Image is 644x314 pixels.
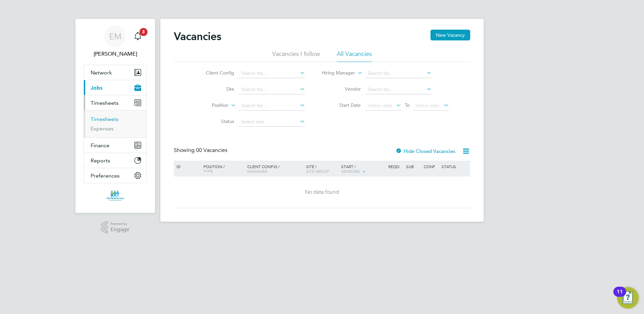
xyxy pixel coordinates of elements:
[196,147,227,154] span: 00 Vacancies
[131,26,144,47] a: 3
[106,190,125,201] img: siteforceservices-logo-retina.png
[246,161,304,177] div: Client Config /
[174,147,229,154] div: Showing
[239,85,305,94] input: Search for...
[239,101,305,111] input: Search for...
[403,101,412,109] span: To
[84,168,147,183] button: Preferences
[195,86,234,92] label: Site
[340,161,387,178] div: Start /
[405,161,422,172] div: Sub
[239,69,305,78] input: Search for...
[440,161,469,172] div: Status
[109,32,122,41] span: EM
[174,30,221,43] h2: Vacancies
[84,138,147,153] button: Finance
[84,110,147,137] div: Timesheets
[91,172,120,179] span: Preferences
[368,102,392,108] span: Select date
[175,189,469,196] div: No data found
[430,30,470,40] button: New Vacancy
[84,95,147,110] button: Timesheets
[84,26,147,58] a: EM[PERSON_NAME]
[617,287,639,309] button: Open Resource Center, 11 new notifications
[91,116,119,122] a: Timesheets
[387,161,404,172] div: Reqd
[84,50,147,58] span: Eliza McCallum
[91,125,114,132] a: Expenses
[175,161,198,172] div: ID
[341,168,360,174] span: Vendors
[91,85,102,91] span: Jobs
[84,65,147,80] button: Network
[91,157,110,164] span: Reports
[110,221,129,227] span: Powered by
[91,69,112,76] span: Network
[84,80,147,95] button: Jobs
[203,168,213,174] span: Type
[84,153,147,168] button: Reports
[304,161,340,177] div: Site /
[337,50,372,62] li: All Vacancies
[139,28,148,36] span: 3
[322,102,361,108] label: Start Date
[247,168,267,174] span: Manager
[617,292,623,301] div: 11
[415,102,440,108] span: Select date
[75,19,155,213] nav: Main navigation
[84,190,147,201] a: Go to home page
[316,70,355,76] label: Hiring Manager
[322,86,361,92] label: Vendor
[365,69,432,78] input: Search for...
[395,148,455,154] label: Hide Closed Vacancies
[91,142,109,149] span: Finance
[198,161,246,177] div: Position /
[195,70,234,76] label: Client Config
[306,168,329,174] span: Site Group
[239,117,305,127] input: Select one
[190,102,228,109] label: Position
[91,100,119,106] span: Timesheets
[365,85,432,94] input: Search for...
[195,118,234,124] label: Status
[422,161,440,172] div: Conf
[272,50,320,62] li: Vacancies I follow
[101,221,130,234] a: Powered byEngage
[110,227,129,232] span: Engage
